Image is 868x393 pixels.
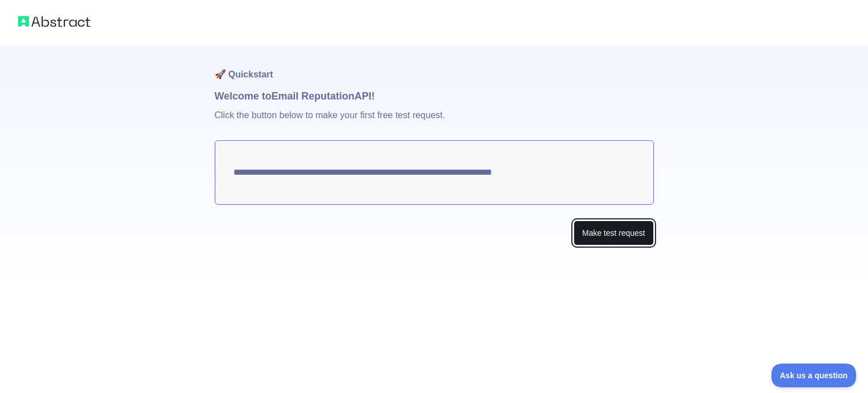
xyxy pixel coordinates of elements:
[215,88,654,104] h1: Welcome to Email Reputation API!
[215,45,654,88] h1: 🚀 Quickstart
[771,364,857,387] iframe: Toggle Customer Support
[18,14,90,29] img: Abstract logo
[574,221,653,246] button: Make test request
[215,104,654,140] p: Click the button below to make your first free test request.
